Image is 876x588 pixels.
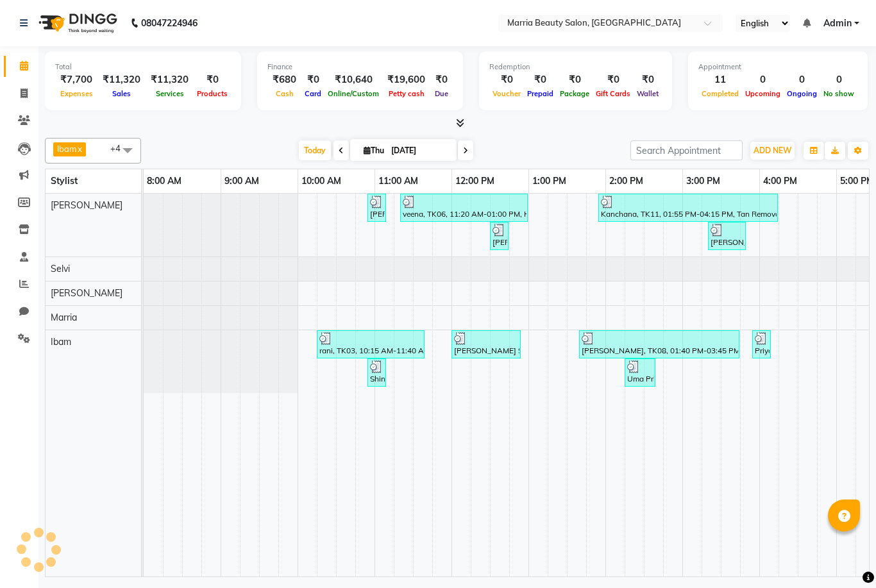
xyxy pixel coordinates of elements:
a: 8:00 AM [144,172,185,190]
div: ₹0 [634,72,662,87]
a: 11:00 AM [375,172,421,190]
div: Shiny, TK01, 10:55 AM-11:05 AM, Threading Eyebrows (₹50) [369,360,385,385]
div: ₹10,640 [324,72,382,87]
span: Products [194,89,231,98]
a: 10:00 AM [298,172,344,190]
div: 0 [820,72,857,87]
div: [PERSON_NAME], TK08, 01:40 PM-03:45 PM, Hair colour - Long Root touch up - L'Oréal / Wella (₹1300... [580,332,738,357]
input: Search Appointment [630,140,743,160]
span: +4 [110,143,130,153]
span: ADD NEW [754,146,791,155]
div: ₹0 [430,72,453,87]
span: Ibam [57,144,76,154]
div: ₹0 [593,72,634,87]
span: Online/Custom [324,89,382,98]
div: ₹0 [194,72,231,87]
div: Uma Priya, TK07, 02:15 PM-02:40 PM, Threading Eyebrows (₹50),Threading Upper lip (₹30),Threading ... [626,360,654,385]
div: ₹19,600 [382,72,430,87]
div: veena, TK06, 11:20 AM-01:00 PM, Hair colour - Short Root touch up - L'Oréal / Wella (₹900),Mini F... [401,196,526,220]
div: ₹0 [557,72,593,87]
div: [PERSON_NAME], TK09, 03:20 PM-03:50 PM, Pedicure Classic (₹700) [709,224,745,248]
span: Petty cash [385,89,428,98]
div: [PERSON_NAME], TK02, 10:55 AM-11:05 AM, Threading Eyebrows (₹50) [369,196,385,220]
img: logo [33,5,121,41]
span: Card [301,89,324,98]
div: ₹11,320 [146,72,194,87]
span: Voucher [489,89,524,98]
span: No show [820,89,857,98]
span: Due [432,89,451,98]
div: 0 [784,72,820,87]
div: 11 [698,72,742,87]
div: Priya, TK10, 03:55 PM-04:05 PM, Threading Eyebrows (₹50) [754,332,770,357]
div: Kanchana, TK11, 01:55 PM-04:15 PM, Tan Removal - Protein pack Face (₹300),Premium Facial Ultra br... [600,196,777,220]
span: Prepaid [524,89,557,98]
span: [PERSON_NAME] [51,199,122,211]
a: 3:00 PM [683,172,723,190]
span: Wallet [634,89,662,98]
span: Stylist [51,175,78,187]
div: ₹0 [489,72,524,87]
span: Services [153,89,187,98]
span: Selvi [51,263,70,274]
div: ₹0 [301,72,324,87]
div: Redemption [489,62,662,72]
a: 4:00 PM [760,172,800,190]
input: 2025-09-04 [387,141,451,160]
a: 1:00 PM [529,172,569,190]
span: Today [299,140,331,160]
span: Sales [109,89,134,98]
span: Expenses [57,89,96,98]
div: Finance [267,62,453,72]
iframe: chat widget [822,537,863,575]
span: Ongoing [784,89,820,98]
span: Gift Cards [593,89,634,98]
div: Appointment [698,62,857,72]
span: Completed [698,89,742,98]
div: 0 [742,72,784,87]
span: Marria [51,312,77,323]
span: Ibam [51,336,71,348]
button: ADD NEW [750,142,795,160]
div: ₹7,700 [55,72,97,87]
span: [PERSON_NAME] [51,287,122,299]
span: Thu [360,146,387,155]
div: Total [55,62,231,72]
span: Package [557,89,593,98]
b: 08047224946 [141,5,198,41]
a: 2:00 PM [606,172,646,190]
span: Upcoming [742,89,784,98]
a: x [76,144,82,154]
div: ₹11,320 [97,72,146,87]
div: rani, TK03, 10:15 AM-11:40 AM, Hair colour - Short Root touch up - Raaga (₹600),Haircut - Short L... [318,332,423,357]
div: [PERSON_NAME] S, TK05, 12:00 PM-12:55 PM, Hair colour - Short Root touch up - Raaga (₹600),Thread... [453,332,519,357]
a: 12:00 PM [452,172,498,190]
div: [PERSON_NAME], TK04, 12:30 PM-12:45 PM, Threading Eyebrows (₹50),Threading Forehead (₹30) [491,224,507,248]
div: ₹0 [524,72,557,87]
span: Admin [823,17,852,30]
a: 9:00 AM [221,172,262,190]
div: ₹680 [267,72,301,87]
span: Cash [273,89,297,98]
